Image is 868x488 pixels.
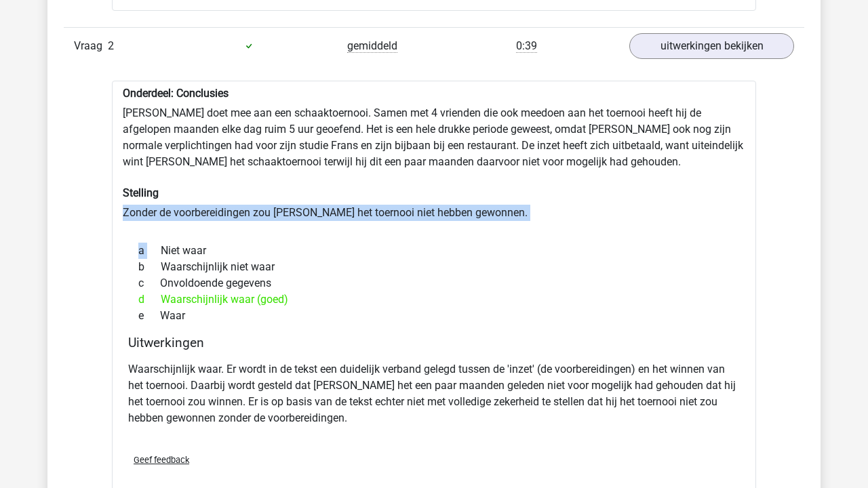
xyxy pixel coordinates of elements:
div: Onvoldoende gegevens [128,275,740,291]
span: a [138,243,161,259]
h6: Onderdeel: Conclusies [123,87,745,100]
span: 2 [108,39,114,52]
h4: Uitwerkingen [128,335,740,350]
span: e [138,308,160,324]
span: gemiddeld [347,39,397,53]
span: c [138,275,160,291]
div: Waarschijnlijk niet waar [128,259,740,275]
span: b [138,259,161,275]
a: uitwerkingen bekijken [629,33,794,59]
span: Vraag [74,38,108,54]
div: Niet waar [128,243,740,259]
h6: Stelling [123,186,745,199]
span: Geef feedback [134,455,189,465]
span: d [138,291,161,308]
p: Waarschijnlijk waar. Er wordt in de tekst een duidelijk verband gelegd tussen de 'inzet' (de voor... [128,361,740,426]
div: Waarschijnlijk waar (goed) [128,291,740,308]
div: Waar [128,308,740,324]
span: 0:39 [516,39,537,53]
